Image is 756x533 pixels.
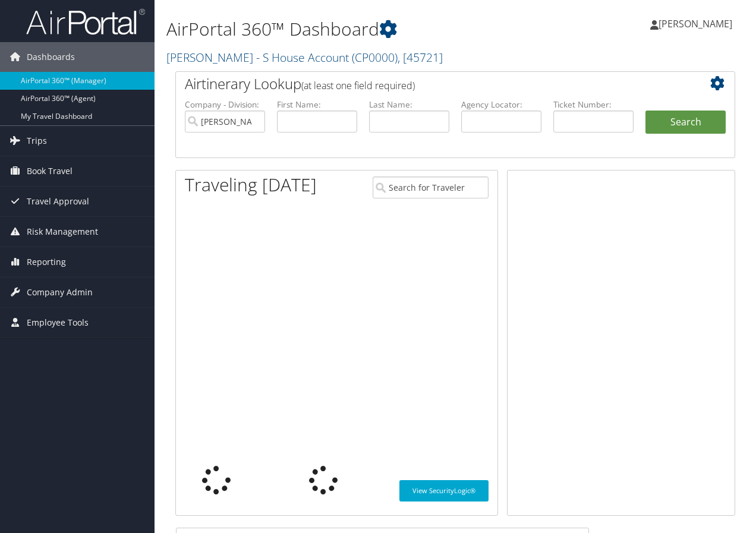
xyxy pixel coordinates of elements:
[650,6,744,42] a: [PERSON_NAME]
[398,49,443,65] span: , [ 45721 ]
[185,172,317,197] h1: Traveling [DATE]
[369,99,449,111] label: Last Name:
[301,79,415,92] span: (at least one field required)
[27,42,75,72] span: Dashboards
[399,480,489,502] a: View SecurityLogic®
[26,8,145,36] img: airportal-logo.png
[553,99,634,111] label: Ticket Number:
[645,111,726,134] button: Search
[166,17,552,42] h1: AirPortal 360™ Dashboard
[277,99,357,111] label: First Name:
[659,17,732,30] span: [PERSON_NAME]
[27,187,89,216] span: Travel Approval
[27,247,66,277] span: Reporting
[27,277,93,307] span: Company Admin
[166,49,443,65] a: [PERSON_NAME] - S House Account
[373,176,489,198] input: Search for Traveler
[185,99,265,111] label: Company - Division:
[27,126,47,156] span: Trips
[352,49,398,65] span: ( CP0000 )
[461,99,541,111] label: Agency Locator:
[27,217,98,247] span: Risk Management
[27,156,73,186] span: Book Travel
[27,308,89,338] span: Employee Tools
[185,74,679,94] h2: Airtinerary Lookup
